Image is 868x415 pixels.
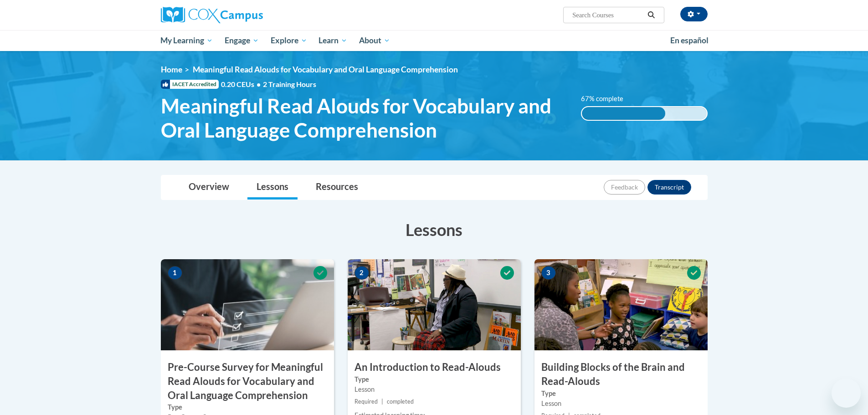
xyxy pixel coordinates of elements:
a: Lessons [247,175,298,200]
span: 2 [354,266,369,280]
span: Learn [318,35,347,46]
div: Main menu [147,30,721,51]
span: About [359,35,390,46]
a: Cox Campus [161,7,334,23]
div: 67% complete [582,107,665,120]
label: Type [541,389,701,399]
button: Account Settings [680,7,708,21]
a: Explore [265,30,313,51]
h3: Building Blocks of the Brain and Read-Alouds [534,360,708,389]
img: Course Image [348,259,521,350]
img: Cox Campus [161,7,263,23]
img: Course Image [161,259,334,350]
span: Explore [271,35,307,46]
label: Type [354,374,514,384]
span: 3 [541,266,556,280]
a: My Learning [155,30,219,51]
h3: Pre-Course Survey for Meaningful Read Alouds for Vocabulary and Oral Language Comprehension [161,360,334,402]
div: Lesson [354,384,514,395]
a: Engage [219,30,265,51]
span: • [257,80,261,88]
button: Transcript [647,180,691,195]
span: Meaningful Read Alouds for Vocabulary and Oral Language Comprehension [193,65,458,74]
span: En español [670,36,709,45]
a: About [353,30,396,51]
h3: An Introduction to Read-Alouds [348,360,521,374]
span: 1 [168,266,182,280]
button: Feedback [604,180,645,195]
label: Type [168,402,327,412]
input: Search Courses [571,10,644,20]
a: Overview [180,175,238,200]
iframe: Button to launch messaging window [832,379,861,408]
span: Required [354,398,378,405]
span: My Learning [160,35,213,46]
label: 67% complete [581,94,633,104]
div: Lesson [541,399,701,409]
span: Meaningful Read Alouds for Vocabulary and Oral Language Comprehension [161,94,568,142]
a: Home [161,65,182,74]
a: Resources [307,175,367,200]
span: completed [387,398,414,405]
span: Engage [225,35,259,46]
span: IACET Accredited [161,80,219,89]
span: | [381,398,383,405]
span: 0.20 CEUs [221,79,263,89]
a: En español [664,31,714,50]
img: Course Image [534,259,708,350]
button: Search [644,10,658,20]
a: Learn [313,30,353,51]
span: 2 Training Hours [263,80,316,88]
h3: Lessons [161,218,708,241]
